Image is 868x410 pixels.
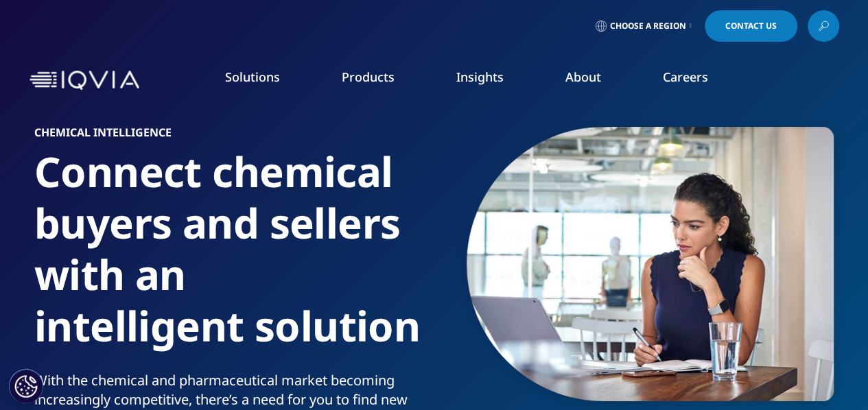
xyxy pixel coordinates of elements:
a: Products [342,69,395,85]
a: Insights [456,69,504,85]
a: Solutions [225,69,280,85]
span: Contact Us [725,22,777,30]
a: Contact Us [705,10,797,42]
a: About [565,69,601,85]
h6: Chemical Intelligence [34,127,429,146]
img: IQVIA Healthcare Information Technology and Pharma Clinical Research Company [30,71,139,91]
h1: Connect chemical buyers and sellers with an intelligent solution [34,146,429,371]
a: Careers [663,69,708,85]
nav: Primary [145,48,839,112]
img: 454_custom-photo_female-wearing-smart-watch-analyzing-information_600.jpg [467,127,834,401]
button: Configuración de cookies [9,369,43,403]
span: Choose a Region [610,21,686,32]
